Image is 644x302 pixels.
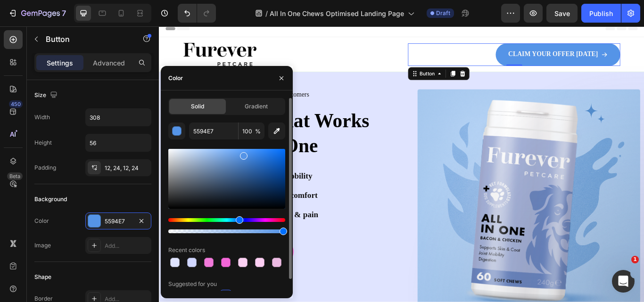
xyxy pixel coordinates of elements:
[245,102,268,111] span: Gradient
[631,256,639,263] span: 1
[255,127,261,136] span: %
[302,51,323,59] div: Button
[168,280,217,288] div: Suggested for you
[105,164,149,172] div: 12, 24, 12, 24
[189,122,238,139] input: Eg: FFFFFF
[554,9,570,17] span: Save
[86,134,151,151] input: Auto
[34,113,50,122] div: Width
[34,273,51,281] div: Shape
[13,98,245,152] strong: Joint Relief That Works — From Day One
[27,285,128,295] span: Vet Formulated by Experts
[34,241,51,250] div: Image
[581,4,621,23] button: Publish
[93,58,125,68] p: Advanced
[25,258,132,268] p: SAVE UP TO 30% - SHOP NOW
[612,270,635,293] iframe: Intercom live chat
[168,218,285,222] div: Hue
[62,8,66,19] p: 7
[407,28,512,38] p: CLAIM YOUR OFFER [DATE]
[34,89,59,102] div: Size
[46,33,126,45] p: Button
[34,195,67,204] div: Background
[159,26,644,302] iframe: Design area
[105,242,149,250] div: Add...
[168,246,205,254] div: Recent colors
[191,102,204,111] span: Solid
[34,163,56,172] div: Padding
[34,217,49,225] div: Color
[25,169,179,180] strong: Relieves stiffness & improves mobility
[265,8,268,18] span: /
[86,109,151,126] input: Auto
[4,4,70,23] button: 7
[589,8,613,18] div: Publish
[105,217,132,226] div: 5594E7
[12,250,157,276] a: SAVE UP TO 30% - SHOP NOW
[12,72,55,87] img: gempages_577334473004155430-4d05f757-3b31-4080-a4e8-6775ebe983b7.png
[25,214,186,225] strong: Helps reduce limping, hesitation & pain
[546,4,578,23] button: Save
[103,75,175,85] p: 200+ Happy Customers
[47,58,73,68] p: Settings
[9,100,23,108] div: 450
[34,139,52,147] div: Height
[178,4,216,23] div: Undo/Redo
[270,8,404,18] span: All In One Chews Optimised Landing Page
[25,192,185,202] strong: Soothes inflammation for more comfort
[7,172,23,180] div: Beta
[168,74,183,82] div: Color
[392,20,537,46] a: CLAIM YOUR OFFER [DATE]
[436,9,450,17] span: Draft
